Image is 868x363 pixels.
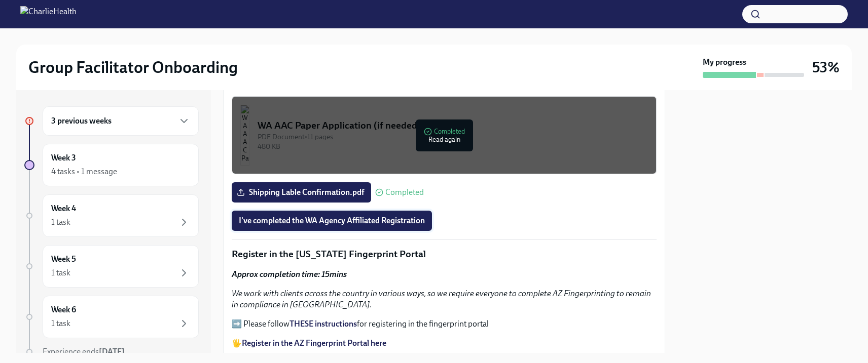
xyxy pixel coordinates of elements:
h3: 53% [812,58,840,76]
strong: [DATE] [99,347,125,356]
h6: Week 6 [51,304,76,315]
a: Week 51 task [24,245,199,288]
h6: 3 previous weeks [51,115,112,127]
div: 480 KB [258,142,648,151]
p: 🖐️ [232,338,657,349]
label: Shipping Lable Confirmation.pdf [232,182,371,203]
button: WA AAC Paper Application (if needed)PDF Document•11 pages480 KBCompletedRead again [232,96,657,174]
img: CharlieHealth [20,6,77,22]
span: I've completed the WA Agency Affiliated Registration [239,216,425,226]
em: We work with clients across the country in various ways, so we require everyone to complete AZ Fi... [232,289,651,309]
h2: Group Facilitator Onboarding [28,57,238,77]
strong: Approx completion time: 15mins [232,269,347,279]
span: Experience ends [43,347,125,356]
div: 3 previous weeks [43,106,199,136]
button: I've completed the WA Agency Affiliated Registration [232,211,432,231]
strong: My progress [703,57,746,68]
div: WA AAC Paper Application (if needed) [258,119,648,132]
div: PDF Document • 11 pages [258,132,648,142]
div: 1 task [51,318,70,329]
h6: Week 5 [51,254,76,265]
div: 4 tasks • 1 message [51,166,117,177]
a: Week 34 tasks • 1 message [24,144,199,186]
span: Shipping Lable Confirmation.pdf [239,187,364,197]
p: ➡️ Please follow for registering in the fingerprint portal [232,318,657,330]
a: Week 41 task [24,194,199,237]
p: Register in the [US_STATE] Fingerprint Portal [232,248,657,261]
span: Completed [385,188,424,196]
h6: Week 4 [51,203,76,214]
a: Register in the AZ Fingerprint Portal here [242,338,386,348]
div: 1 task [51,267,70,278]
div: 1 task [51,217,70,228]
a: Week 61 task [24,296,199,338]
h6: Week 3 [51,152,76,164]
a: THESE instructions [290,319,357,329]
img: WA AAC Paper Application (if needed) [240,105,249,166]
